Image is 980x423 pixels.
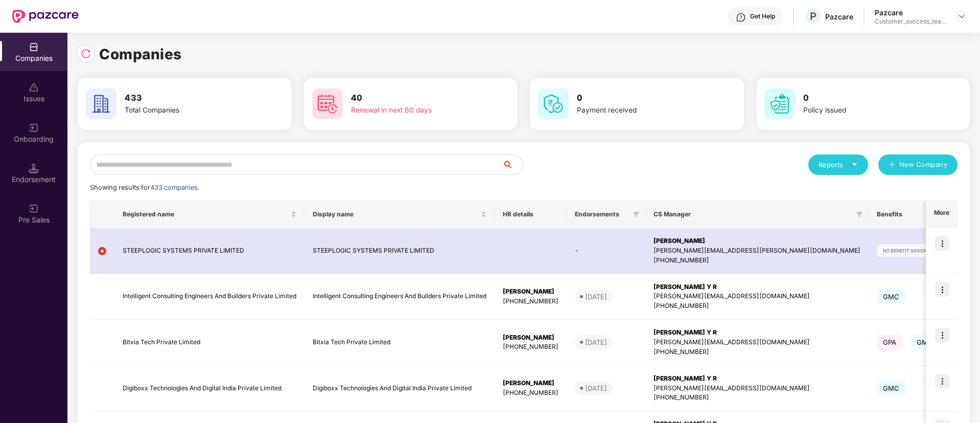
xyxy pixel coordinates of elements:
h3: 0 [803,92,932,105]
h3: 40 [351,92,480,105]
td: Digiboxx Technologies And Digital India Private Limited [305,366,495,412]
div: Pazcare [875,8,946,17]
img: svg+xml;base64,PHN2ZyB4bWxucz0iaHR0cDovL3d3dy53My5vcmcvMjAwMC9zdmciIHdpZHRoPSI2MCIgaGVpZ2h0PSI2MC... [764,88,795,119]
span: filter [854,208,865,220]
span: Endorsements [575,210,629,218]
div: Get Help [750,12,775,20]
img: svg+xml;base64,PHN2ZyB3aWR0aD0iMjAiIGhlaWdodD0iMjAiIHZpZXdCb3g9IjAgMCAyMCAyMCIgZmlsbD0ibm9uZSIgeG... [29,204,39,214]
div: Customer_success_team_lead [875,17,946,26]
h3: 433 [125,92,253,105]
span: filter [631,208,641,220]
div: [PERSON_NAME] [503,333,558,343]
img: svg+xml;base64,PHN2ZyBpZD0iQ29tcGFuaWVzIiB4bWxucz0iaHR0cDovL3d3dy53My5vcmcvMjAwMC9zdmciIHdpZHRoPS... [29,42,39,52]
div: Policy issued [803,105,932,116]
div: [PHONE_NUMBER] [503,297,558,306]
h1: Companies [99,43,182,65]
img: icon [935,328,949,342]
div: Renewal in next 60 days [351,105,480,116]
span: New Company [899,160,948,170]
th: HR details [495,201,567,228]
button: plusNew Company [878,154,958,175]
div: [PERSON_NAME] Y R [654,282,860,292]
img: icon [935,236,949,251]
td: STEEPLOGIC SYSTEMS PRIVATE LIMITED [114,228,305,274]
div: [DATE] [585,337,607,347]
img: svg+xml;base64,PHN2ZyB4bWxucz0iaHR0cDovL3d3dy53My5vcmcvMjAwMC9zdmciIHdpZHRoPSI2MCIgaGVpZ2h0PSI2MC... [538,88,569,119]
span: GMC [877,381,906,395]
div: [PHONE_NUMBER] [654,347,860,357]
div: Reports [819,160,858,170]
img: svg+xml;base64,PHN2ZyBpZD0iSXNzdWVzX2Rpc2FibGVkIiB4bWxucz0iaHR0cDovL3d3dy53My5vcmcvMjAwMC9zdmciIH... [29,82,39,93]
td: Intelligent Consulting Engineers And Builders Private Limited [305,274,495,320]
img: svg+xml;base64,PHN2ZyB4bWxucz0iaHR0cDovL3d3dy53My5vcmcvMjAwMC9zdmciIHdpZHRoPSIxMiIgaGVpZ2h0PSIxMi... [98,247,106,255]
span: GMC [877,290,906,304]
th: Registered name [114,201,305,228]
div: [PERSON_NAME] [654,236,860,246]
div: [PERSON_NAME] Y R [654,328,860,338]
h3: 0 [577,92,706,105]
div: [DATE] [585,292,607,302]
img: svg+xml;base64,PHN2ZyBpZD0iUmVsb2FkLTMyeDMyIiB4bWxucz0iaHR0cDovL3d3dy53My5vcmcvMjAwMC9zdmciIHdpZH... [81,49,91,59]
img: New Pazcare Logo [12,10,79,23]
div: [PHONE_NUMBER] [654,301,860,311]
div: [PERSON_NAME][EMAIL_ADDRESS][PERSON_NAME][DOMAIN_NAME] [654,246,860,256]
td: Bitxia Tech Private Limited [305,320,495,366]
img: svg+xml;base64,PHN2ZyB3aWR0aD0iMjAiIGhlaWdodD0iMjAiIHZpZXdCb3g9IjAgMCAyMCAyMCIgZmlsbD0ibm9uZSIgeG... [29,123,39,133]
span: GMC [911,335,940,349]
span: Registered name [123,210,289,218]
img: svg+xml;base64,PHN2ZyBpZD0iRHJvcGRvd24tMzJ4MzIiIHhtbG5zPSJodHRwOi8vd3d3LnczLm9yZy8yMDAwL3N2ZyIgd2... [958,12,966,20]
img: icon [935,282,949,297]
span: caret-down [851,161,858,168]
img: svg+xml;base64,PHN2ZyB4bWxucz0iaHR0cDovL3d3dy53My5vcmcvMjAwMC9zdmciIHdpZHRoPSI2MCIgaGVpZ2h0PSI2MC... [312,88,343,119]
div: [PERSON_NAME][EMAIL_ADDRESS][DOMAIN_NAME] [654,292,860,301]
span: Display name [313,210,479,218]
img: icon [935,374,949,388]
div: [PHONE_NUMBER] [654,256,860,265]
img: svg+xml;base64,PHN2ZyB4bWxucz0iaHR0cDovL3d3dy53My5vcmcvMjAwMC9zdmciIHdpZHRoPSI2MCIgaGVpZ2h0PSI2MC... [86,88,116,119]
th: More [926,201,958,228]
span: GPA [877,335,903,349]
span: plus [889,161,895,169]
div: [PERSON_NAME][EMAIL_ADDRESS][DOMAIN_NAME] [654,384,860,393]
span: search [502,161,523,169]
div: [PERSON_NAME][EMAIL_ADDRESS][DOMAIN_NAME] [654,338,860,347]
span: filter [856,211,862,217]
div: [PERSON_NAME] [503,379,558,388]
div: [PHONE_NUMBER] [654,393,860,403]
div: [PHONE_NUMBER] [503,388,558,398]
div: [DATE] [585,383,607,393]
td: - [567,228,645,274]
td: STEEPLOGIC SYSTEMS PRIVATE LIMITED [305,228,495,274]
td: Intelligent Consulting Engineers And Builders Private Limited [114,274,305,320]
span: Showing results for [90,184,199,191]
span: P [810,10,816,23]
img: svg+xml;base64,PHN2ZyBpZD0iSGVscC0zMngzMiIgeG1sbnM9Imh0dHA6Ly93d3cudzMub3JnLzIwMDAvc3ZnIiB3aWR0aD... [736,12,746,23]
div: Total Companies [125,105,253,116]
td: Digiboxx Technologies And Digital India Private Limited [114,366,305,412]
div: [PHONE_NUMBER] [503,342,558,352]
div: Pazcare [825,12,853,21]
img: svg+xml;base64,PHN2ZyB3aWR0aD0iMTQuNSIgaGVpZ2h0PSIxNC41IiB2aWV3Qm94PSIwIDAgMTYgMTYiIGZpbGw9Im5vbm... [29,163,39,173]
div: Payment received [577,105,706,116]
td: Bitxia Tech Private Limited [114,320,305,366]
div: [PERSON_NAME] Y R [654,374,860,384]
div: [PERSON_NAME] [503,287,558,297]
span: 433 companies. [150,184,199,191]
span: CS Manager [654,210,852,218]
th: Benefits [869,201,960,228]
span: filter [633,211,639,217]
th: Display name [305,201,495,228]
button: search [502,154,523,175]
img: svg+xml;base64,PHN2ZyB4bWxucz0iaHR0cDovL3d3dy53My5vcmcvMjAwMC9zdmciIHdpZHRoPSIxMjIiIGhlaWdodD0iMj... [877,244,939,257]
